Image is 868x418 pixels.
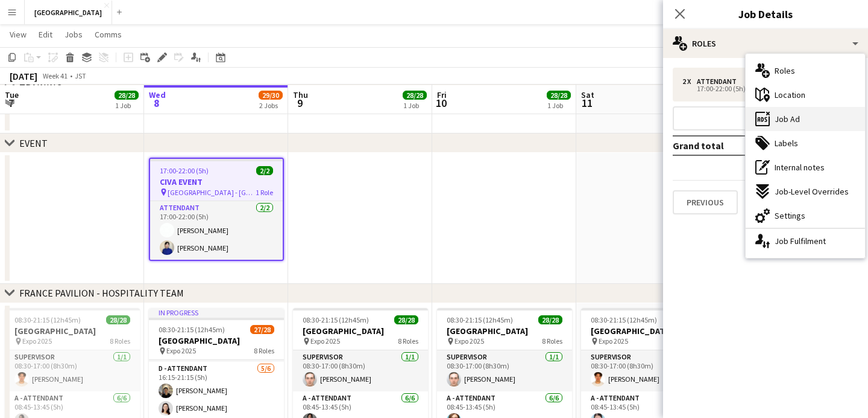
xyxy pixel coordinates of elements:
span: Job Ad [775,114,800,124]
span: 8 Roles [110,336,130,346]
span: Job-Level Overrides [775,186,849,197]
div: 17:00-22:00 (5h) [682,86,836,92]
app-card-role: SUPERVISOR1/108:30-17:00 (8h30m)[PERSON_NAME] [581,350,716,391]
div: 1 Job [547,101,570,110]
h3: [GEOGRAPHIC_DATA] [437,326,572,336]
span: Expo 2025 [310,336,340,346]
div: 2 x [682,77,697,86]
app-card-role: ATTENDANT2/217:00-22:00 (5h)[PERSON_NAME][PERSON_NAME] [150,201,283,260]
span: Internal notes [775,162,825,173]
span: Thu [293,89,308,100]
span: 2/2 [256,166,273,175]
span: View [10,29,27,40]
div: Job Fulfilment [746,229,865,253]
span: Expo 2025 [166,346,196,355]
span: Sat [581,89,594,100]
span: 08:30-21:15 (12h45m) [14,315,81,324]
span: Location [775,89,805,100]
a: View [5,27,31,42]
span: 28/28 [394,315,418,324]
span: 28/28 [547,91,571,100]
span: Jobs [64,29,83,40]
span: Fri [437,89,447,100]
h3: [GEOGRAPHIC_DATA] [149,335,284,346]
div: FRANCE PAVILION - HOSPITALITY TEAM [19,287,184,299]
span: 8 Roles [542,336,562,346]
span: 29/30 [259,91,283,100]
span: Expo 2025 [599,336,628,346]
span: 28/28 [106,315,130,324]
span: 1 Role [256,188,273,197]
span: 08:30-21:15 (12h45m) [447,315,513,324]
span: Expo 2025 [454,336,484,346]
span: 11 [579,96,594,110]
span: 27/28 [250,325,274,334]
a: Comms [90,27,127,42]
div: 1 Job [115,101,138,110]
div: Roles [663,29,868,58]
h3: [GEOGRAPHIC_DATA] [293,326,428,336]
app-card-role: SUPERVISOR1/108:30-17:00 (8h30m)[PERSON_NAME] [293,350,428,391]
span: Tue [5,89,19,100]
div: JST [75,71,86,80]
span: Expo 2025 [22,336,52,346]
a: Edit [34,27,57,42]
span: 8 [147,96,166,110]
h3: [GEOGRAPHIC_DATA] [5,326,140,336]
span: 10 [435,96,447,110]
span: Edit [39,29,52,40]
app-card-role: SUPERVISOR1/108:30-17:00 (8h30m)[PERSON_NAME] [5,350,140,391]
span: Week 41 [40,71,70,80]
span: 7 [3,96,19,110]
app-card-role: SUPERVISOR1/108:30-17:00 (8h30m)[PERSON_NAME] [437,350,572,391]
span: Wed [149,89,166,100]
div: ATTENDANT [697,77,741,86]
td: Grand total [673,136,801,155]
span: 08:30-21:15 (12h45m) [303,315,369,324]
span: Labels [775,138,798,149]
div: [DATE] [10,70,37,82]
span: 8 Roles [398,336,418,346]
span: 28/28 [115,91,139,100]
span: 17:00-22:00 (5h) [160,166,209,175]
span: Roles [775,65,795,76]
h3: Job Details [663,6,868,22]
span: 28/28 [403,91,427,100]
div: EVENT [19,137,48,149]
span: Comms [95,29,122,40]
div: 2 Jobs [259,101,282,110]
a: Jobs [60,27,87,42]
h3: CIVA EVENT [150,176,283,187]
span: 08:30-21:15 (12h45m) [591,315,657,324]
div: In progress [149,308,284,318]
app-job-card: 17:00-22:00 (5h)2/2CIVA EVENT [GEOGRAPHIC_DATA] - [GEOGRAPHIC_DATA] EXPO [DATE]1 RoleATTENDANT2/2... [149,158,284,261]
button: [GEOGRAPHIC_DATA] [25,1,112,24]
h3: [GEOGRAPHIC_DATA] [581,326,716,336]
button: Add role [673,106,858,130]
span: [GEOGRAPHIC_DATA] - [GEOGRAPHIC_DATA] EXPO [DATE] [168,188,256,197]
span: 9 [291,96,308,110]
span: Settings [775,210,805,221]
div: 1 Job [403,101,426,110]
button: Previous [673,190,738,214]
span: 08:30-21:15 (12h45m) [159,325,225,334]
span: 8 Roles [254,346,274,355]
span: 28/28 [538,315,562,324]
